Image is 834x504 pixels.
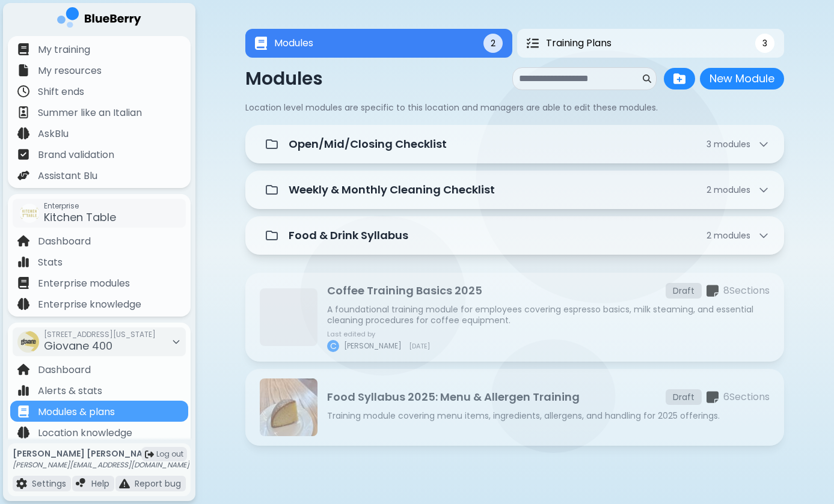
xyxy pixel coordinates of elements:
[245,29,512,58] button: ModulesModules2
[491,38,495,49] span: 2
[666,389,702,405] div: Draft
[714,229,750,241] span: module s
[38,85,84,99] p: Shift ends
[119,478,130,489] img: file icon
[517,29,784,58] button: Training PlansTraining Plans3
[17,85,29,97] img: file icon
[91,478,109,489] p: Help
[289,181,495,198] p: Weekly & Monthly Cleaning Checklist
[44,210,116,225] span: Kitchen Table
[38,43,90,57] p: My training
[38,426,132,440] p: Location knowledge
[327,282,482,299] p: Coffee Training Basics 2025
[17,256,29,268] img: file icon
[527,37,539,49] img: Training Plans
[723,390,770,404] p: 6 Section s
[17,235,29,247] img: file icon
[17,106,29,118] img: file icon
[44,201,116,211] span: Enterprise
[17,331,39,353] img: company thumbnail
[38,148,114,162] p: Brand validation
[327,410,770,421] p: Training module covering menu items, ingredients, allergens, and handling for 2025 offerings.
[38,255,63,270] p: Stats
[245,369,784,446] a: Food Syllabus 2025: Menu & Allergen TrainingFood Syllabus 2025: Menu & Allergen TrainingDraftsect...
[330,341,337,351] span: C
[38,297,141,312] p: Enterprise knowledge
[13,448,189,459] p: [PERSON_NAME] [PERSON_NAME]
[17,363,29,375] img: file icon
[38,405,115,419] p: Modules & plans
[156,449,183,459] span: Log out
[76,478,87,489] img: file icon
[13,460,189,470] p: [PERSON_NAME][EMAIL_ADDRESS][DOMAIN_NAME]
[16,478,27,489] img: file icon
[762,38,767,49] span: 3
[135,478,181,489] p: Report bug
[707,139,750,150] span: 3
[327,304,770,326] p: A foundational training module for employees covering espresso basics, milk steaming, and essenti...
[17,405,29,417] img: file icon
[38,234,91,249] p: Dashboard
[289,136,447,153] p: Open/Mid/Closing Checklist
[714,184,750,196] span: module s
[714,138,750,150] span: module s
[409,342,430,350] span: [DATE]
[666,283,702,299] div: Draft
[344,341,402,351] span: [PERSON_NAME]
[327,389,580,405] p: Food Syllabus 2025: Menu & Allergen Training
[44,330,156,339] span: [STREET_ADDRESS][US_STATE]
[289,227,408,244] p: Food & Drink Syllabus
[245,273,784,362] a: Coffee Training Basics 2025Draftsections icon8SectionsA foundational training module for employee...
[255,37,267,50] img: Modules
[32,478,66,489] p: Settings
[643,74,651,83] img: search icon
[17,64,29,76] img: file icon
[245,68,323,90] p: Modules
[17,384,29,396] img: file icon
[673,73,685,85] img: folder plus icon
[38,363,91,377] p: Dashboard
[327,330,430,338] p: Last edited by
[17,43,29,55] img: file icon
[17,298,29,310] img: file icon
[38,169,97,183] p: Assistant Blu
[145,450,154,459] img: logout
[700,68,784,90] button: New Module
[38,276,130,291] p: Enterprise modules
[38,127,69,141] p: AskBlu
[44,338,112,353] span: Giovane 400
[707,284,719,298] img: sections icon
[17,277,29,289] img: file icon
[17,169,29,181] img: file icon
[707,390,719,404] img: sections icon
[57,7,141,32] img: company logo
[723,284,770,298] p: 8 Section s
[707,230,750,241] span: 2
[38,384,102,398] p: Alerts & stats
[274,36,313,50] span: Modules
[260,378,317,436] img: Food Syllabus 2025: Menu & Allergen Training
[546,36,612,50] span: Training Plans
[38,64,102,78] p: My resources
[17,427,29,439] img: file icon
[17,148,29,160] img: file icon
[17,127,29,139] img: file icon
[707,184,750,195] span: 2
[38,106,142,120] p: Summer like an Italian
[20,204,39,223] img: company thumbnail
[245,102,784,113] p: Location level modules are specific to this location and managers are able to edit these modules.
